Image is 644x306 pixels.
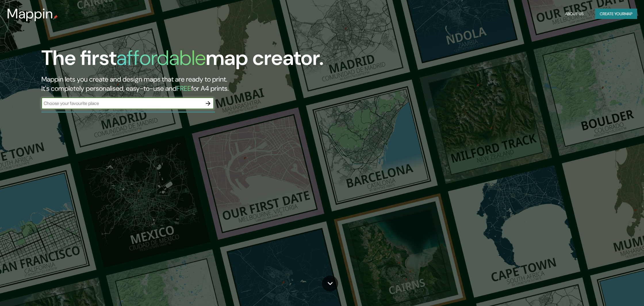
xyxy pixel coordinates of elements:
[177,84,191,93] h5: FREE
[116,45,206,71] h1: affordable
[41,100,202,107] input: Choose your favourite place
[41,75,363,93] h2: Mappin lets you create and design maps that are ready to print. It's completely personalised, eas...
[53,15,58,20] img: mappin-pin
[595,9,637,19] button: Create yourmap
[7,6,53,22] h3: Mappin
[563,9,586,19] button: About Us
[41,46,324,75] h1: The first map creator.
